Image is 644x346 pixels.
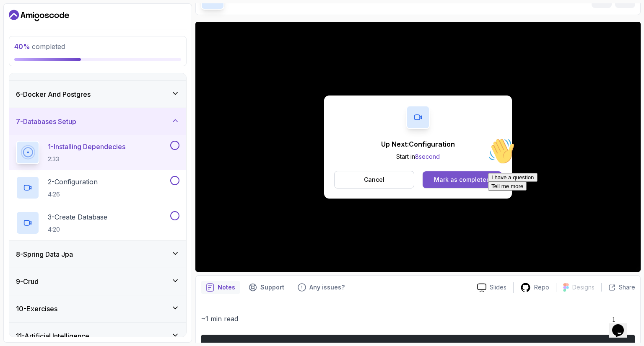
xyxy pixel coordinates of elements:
button: 3-Create Database4:20 [16,211,179,235]
h3: 6 - Docker And Postgres [16,89,91,99]
h3: 11 - Artificial Intelligence [16,331,89,341]
img: :wave: [3,3,30,30]
h3: 10 - Exercises [16,304,57,314]
button: Tell me more [3,47,42,56]
span: 40 % [14,42,30,51]
p: 4:26 [48,190,98,199]
p: Support [260,283,284,292]
button: I have a question [3,39,53,47]
button: 7-Databases Setup [9,108,186,135]
p: 2 - Configuration [48,177,98,187]
button: 10-Exercises [9,295,186,322]
a: Slides [470,283,513,292]
button: 8-Spring Data Jpa [9,241,186,268]
iframe: chat widget [609,312,636,338]
p: 1 - Installing Dependecies [48,142,125,152]
button: Feedback button [293,281,350,294]
iframe: chat widget [485,134,636,308]
p: Start in [381,152,455,161]
button: 9-Crud [9,268,186,295]
p: Any issues? [309,283,345,292]
div: 👋Hi! How can we help?I have a questionTell me more [3,3,154,56]
button: notes button [201,281,240,294]
p: Notes [218,283,235,292]
p: 3 - Create Database [48,212,107,222]
button: Cancel [334,171,414,188]
div: Mark as completed [434,176,490,184]
button: 6-Docker And Postgres [9,81,186,108]
button: Support button [244,281,289,294]
p: 2:33 [48,155,125,163]
h3: 7 - Databases Setup [16,116,76,127]
iframe: 1 - Installing Dependecies [195,22,641,272]
button: 2-Configuration4:26 [16,176,179,199]
p: ~1 min read [201,313,635,325]
h3: 8 - Spring Data Jpa [16,249,73,259]
p: Cancel [364,176,384,184]
button: 1-Installing Dependecies2:33 [16,141,179,164]
p: Up Next: Configuration [381,139,455,149]
a: Dashboard [9,9,69,22]
span: Hi! How can we help? [3,25,83,31]
h3: 9 - Crud [16,276,39,287]
button: Mark as completed [423,171,502,188]
span: 8 second [415,153,440,160]
span: completed [14,42,65,51]
p: 4:20 [48,225,107,234]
